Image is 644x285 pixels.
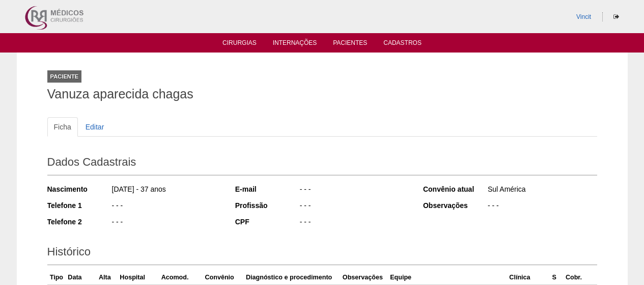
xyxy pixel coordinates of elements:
[299,184,409,197] div: - - -
[118,270,159,285] th: Hospital
[111,184,221,197] div: [DATE] - 37 anos
[47,117,78,137] a: Ficha
[487,200,597,213] div: - - -
[333,39,367,49] a: Pacientes
[235,217,299,227] div: CPF
[423,200,487,211] div: Observações
[47,184,111,194] div: Nascimento
[273,39,317,49] a: Internações
[613,14,619,20] i: Sair
[235,184,299,194] div: E-mail
[299,217,409,229] div: - - -
[47,152,597,175] h2: Dados Cadastrais
[550,270,564,285] th: S
[299,200,409,213] div: - - -
[79,117,111,137] a: Editar
[388,270,507,285] th: Equipe
[92,270,118,285] th: Alta
[111,200,221,213] div: - - -
[66,270,92,285] th: Data
[47,70,82,83] div: Paciente
[507,270,550,285] th: Clínica
[47,200,111,211] div: Telefone 1
[487,184,597,197] div: Sul América
[111,217,221,229] div: - - -
[47,88,597,100] h1: Vanuza aparecida chagas
[222,39,257,49] a: Cirurgias
[564,270,585,285] th: Cobr.
[159,270,203,285] th: Acomod.
[244,270,341,285] th: Diagnóstico e procedimento
[383,39,422,49] a: Cadastros
[203,270,244,285] th: Convênio
[576,13,591,20] a: Vincit
[235,200,299,211] div: Profissão
[423,184,487,194] div: Convênio atual
[47,270,66,285] th: Tipo
[47,242,597,265] h2: Histórico
[47,217,111,227] div: Telefone 2
[341,270,388,285] th: Observações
